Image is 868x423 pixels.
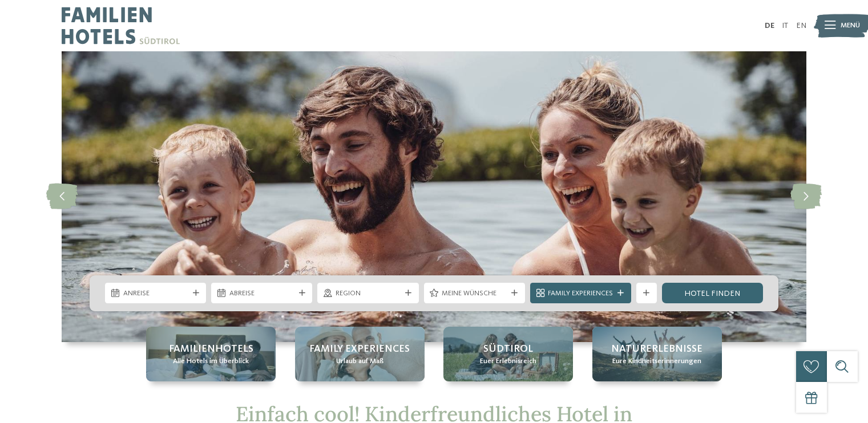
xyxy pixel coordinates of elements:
[169,342,253,356] span: Familienhotels
[62,51,806,342] img: Kinderfreundliches Hotel in Südtirol mit Pool gesucht?
[480,356,536,367] span: Euer Erlebnisreich
[765,22,774,30] a: DE
[483,342,533,356] span: Südtirol
[229,288,294,299] span: Abreise
[548,288,613,299] span: Family Experiences
[612,356,701,367] span: Eure Kindheitserinnerungen
[123,288,188,299] span: Anreise
[173,356,249,367] span: Alle Hotels im Überblick
[442,288,507,299] span: Meine Wünsche
[841,21,860,31] span: Menü
[309,342,410,356] span: Family Experiences
[796,22,806,30] a: EN
[336,356,383,367] span: Urlaub auf Maß
[336,288,401,299] span: Region
[592,327,722,381] a: Kinderfreundliches Hotel in Südtirol mit Pool gesucht? Naturerlebnisse Eure Kindheitserinnerungen
[662,283,763,303] a: Hotel finden
[611,342,703,356] span: Naturerlebnisse
[146,327,276,381] a: Kinderfreundliches Hotel in Südtirol mit Pool gesucht? Familienhotels Alle Hotels im Überblick
[443,327,573,381] a: Kinderfreundliches Hotel in Südtirol mit Pool gesucht? Südtirol Euer Erlebnisreich
[295,327,425,381] a: Kinderfreundliches Hotel in Südtirol mit Pool gesucht? Family Experiences Urlaub auf Maß
[782,22,788,30] a: IT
